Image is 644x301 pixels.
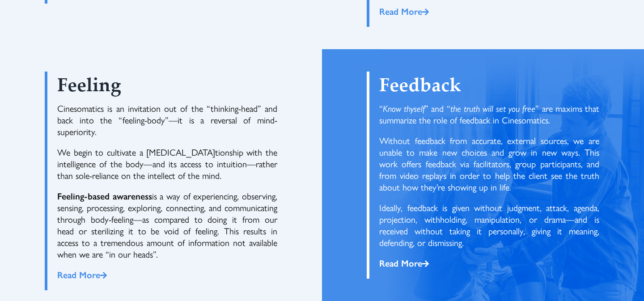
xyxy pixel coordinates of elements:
[379,202,599,248] p: Ide­al­ly, feed­back is given with­out judg­ment, attack, agenda, pro­jec­tion, with­hold­ing, ma...
[57,190,277,260] p: is a way of expe­ri­enc­ing, observ­ing, sens­ing, pro­cess­ing, explor­ing, con­nect­ing, and co...
[379,4,429,17] a: Read More
[57,76,277,98] h3: Feel­ing
[450,102,536,114] em: the truth will set you free
[383,102,425,114] em: Know thy­self
[57,146,277,181] p: We begin to cul­ti­vate a [MEDICAL_DATA]­tion­ship with the intel­li­gence of the body—and its ac...
[57,268,107,281] a: Read More
[379,135,599,193] p: With­out feed­back from accu­rate, exter­nal sources, we are unable to make new choic­es and grow...
[379,76,599,98] h3: Feed­back
[379,256,429,269] a: Read More
[57,102,277,137] p: Cine­so­mat­ics is an invi­ta­tion out of the “think­ing-head” and back into the “feeling-body”—i...
[379,102,599,126] p: “ ” and “ ” are maxims that sum­ma­rize the role of feed­back in Cinesomatics.
[57,189,152,202] strong: Feel­ing-based aware­ness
